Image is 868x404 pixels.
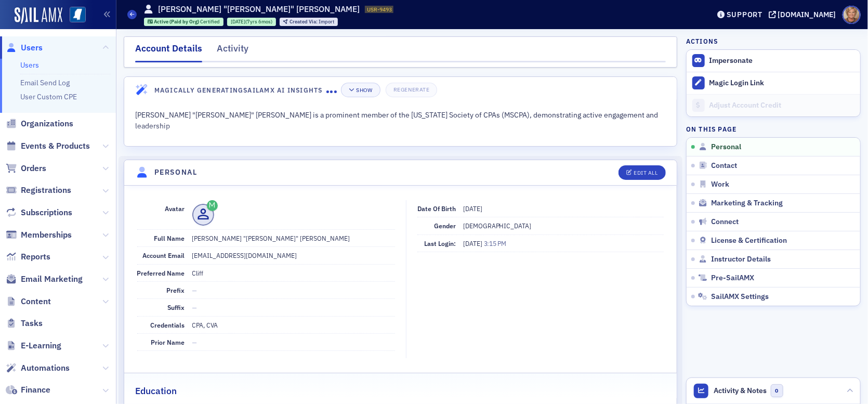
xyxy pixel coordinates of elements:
span: Instructor Details [711,255,771,264]
span: [DATE] [231,18,245,25]
dd: [EMAIL_ADDRESS][DOMAIN_NAME] [192,247,395,264]
span: Activity & Notes [714,385,767,396]
div: [DOMAIN_NAME] [778,10,836,19]
span: Tasks [21,318,43,329]
a: Orders [6,163,46,174]
a: View Homepage [62,7,86,24]
a: Adjust Account Credit [687,94,860,116]
span: [DATE] [463,239,484,247]
h2: Education [135,384,177,398]
a: Reports [6,251,50,263]
span: Prefix [167,286,185,294]
a: Email Marketing [6,273,83,285]
span: 0 [771,384,784,397]
div: Active (Paid by Org): Active (Paid by Org): Certified [144,18,224,26]
div: 2018-02-01 00:00:00 [227,18,276,26]
span: Registrations [21,185,71,196]
span: Contact [711,161,737,171]
div: Magic Login Link [709,79,855,88]
button: [DOMAIN_NAME] [769,11,840,18]
span: Finance [21,384,50,396]
span: 3:15 PM [484,239,506,247]
h4: Magically Generating SailAMX AI Insights [154,85,326,95]
dd: CPA, CVA [192,317,395,333]
span: Account Email [143,251,185,259]
span: Email Marketing [21,273,83,285]
a: Active (Paid by Org) Certified [148,18,220,25]
span: Certified [200,18,220,25]
span: Suffix [168,303,185,311]
span: [DATE] [463,204,482,213]
dd: Cliff [192,265,395,281]
span: Date of Birth [417,204,456,213]
button: Edit All [619,165,665,180]
div: Edit All [634,170,657,176]
span: Marketing & Tracking [711,199,783,208]
span: Pre-SailAMX [711,273,754,283]
span: Organizations [21,118,73,129]
button: Magic Login Link [687,72,860,94]
h4: Actions [686,36,718,46]
a: Tasks [6,318,43,329]
span: Memberships [21,229,72,241]
a: Events & Products [6,140,90,152]
button: Regenerate [386,83,437,97]
a: Content [6,296,51,307]
span: E-Learning [21,340,61,351]
span: Full Name [154,234,185,242]
a: Email Send Log [20,78,70,87]
a: Registrations [6,185,71,196]
div: Account Details [135,42,202,62]
h1: [PERSON_NAME] "[PERSON_NAME]" [PERSON_NAME] [158,4,360,15]
span: Last Login: [424,239,456,247]
a: Organizations [6,118,73,129]
dd: [PERSON_NAME] "[PERSON_NAME]" [PERSON_NAME] [192,230,395,246]
button: Impersonate [709,56,753,66]
span: License & Certification [711,236,787,245]
img: SailAMX [70,7,86,23]
div: (7yrs 6mos) [231,18,272,25]
span: Automations [21,362,70,374]
a: Memberships [6,229,72,241]
span: Active (Paid by Org) [154,18,200,25]
span: USR-9493 [367,6,392,13]
span: Gender [434,221,456,230]
span: Profile [843,6,861,24]
a: User Custom CPE [20,92,77,101]
dd: [DEMOGRAPHIC_DATA] [463,217,664,234]
a: Automations [6,362,70,374]
div: Activity [217,42,248,61]
span: Avatar [165,204,185,213]
img: SailAMX [15,7,62,24]
span: Personal [711,142,741,152]
span: — [192,286,198,294]
div: Created Via: Import [280,18,338,26]
span: Connect [711,217,739,227]
div: Import [290,19,334,25]
a: Users [6,42,43,54]
span: Orders [21,163,46,174]
span: Prior Name [151,338,185,346]
button: Show [341,83,380,97]
span: Preferred Name [137,269,185,277]
span: — [192,338,198,346]
span: Credentials [151,321,185,329]
a: Finance [6,384,50,396]
span: Subscriptions [21,207,72,218]
span: Users [21,42,43,54]
div: Adjust Account Credit [709,101,855,110]
span: Created Via : [290,18,319,25]
h4: On this page [686,124,861,134]
a: Subscriptions [6,207,72,218]
span: — [192,303,198,311]
span: Reports [21,251,50,263]
a: E-Learning [6,340,61,351]
div: Support [727,10,762,19]
h4: Personal [154,167,197,178]
a: Users [20,60,39,70]
span: Content [21,296,51,307]
span: SailAMX Settings [711,292,769,302]
div: Show [356,87,372,93]
span: Work [711,180,729,189]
